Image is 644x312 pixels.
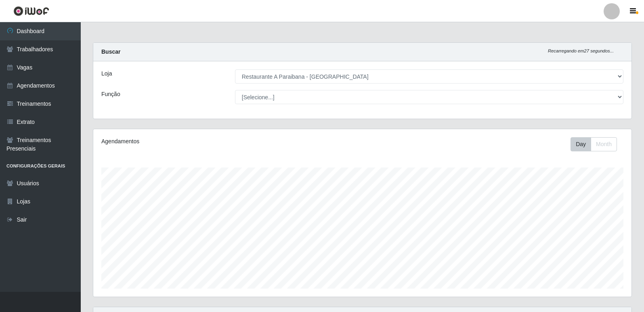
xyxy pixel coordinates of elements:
div: Toolbar with button groups [571,137,623,151]
label: Loja [101,69,112,78]
button: Day [571,137,591,151]
img: CoreUI Logo [13,6,49,16]
i: Recarregando em 27 segundos... [548,48,614,53]
label: Função [101,90,120,98]
div: First group [571,137,617,151]
button: Month [591,137,617,151]
div: Agendamentos [101,137,312,146]
strong: Buscar [101,48,120,55]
